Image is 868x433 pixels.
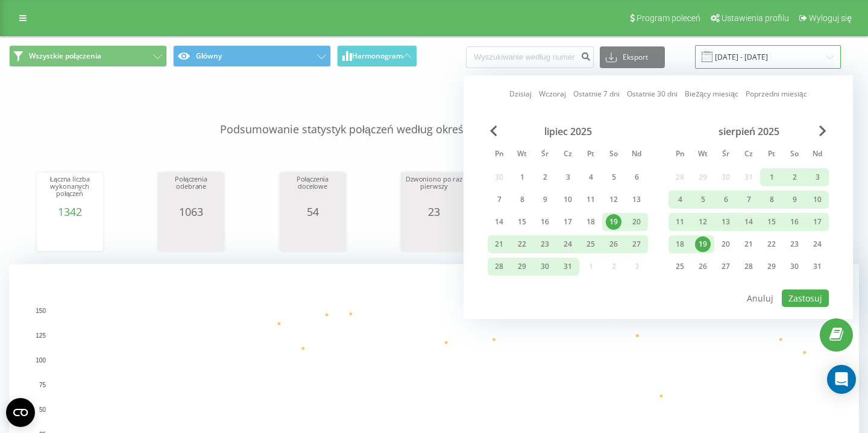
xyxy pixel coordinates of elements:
[694,146,712,164] abbr: wtorek
[579,168,602,186] div: pt 4 lip 2025
[806,235,829,253] div: ndz 24 sie 2025
[746,88,807,100] a: Poprzedni miesiąc
[352,52,403,60] span: Harmonogram
[691,213,714,231] div: wt 12 sie 2025
[533,235,556,253] div: śr 23 lip 2025
[579,235,602,253] div: pt 25 lip 2025
[6,398,35,427] button: Open CMP widget
[583,214,599,230] div: 18
[579,213,602,231] div: pt 18 lip 2025
[560,236,576,252] div: 24
[783,191,806,209] div: sob 9 sie 2025
[404,218,464,254] svg: A chart.
[810,169,825,185] div: 3
[672,236,688,252] div: 18
[606,236,621,252] div: 26
[629,192,644,207] div: 13
[513,146,531,164] abbr: wtorek
[783,235,806,253] div: sob 23 sie 2025
[173,45,331,67] button: Główny
[625,235,648,253] div: ndz 27 lip 2025
[511,213,533,231] div: wt 15 lip 2025
[511,191,533,209] div: wt 8 lip 2025
[827,365,856,394] div: Open Intercom Messenger
[39,406,46,413] text: 50
[627,146,646,164] abbr: niedziela
[36,357,46,364] text: 100
[668,213,691,231] div: pon 11 sie 2025
[40,206,100,218] div: 1342
[606,169,621,185] div: 5
[511,258,533,276] div: wt 29 lip 2025
[9,98,859,137] p: Podsumowanie statystyk połączeń według określonych filtrów dla wybranego okresu
[691,235,714,253] div: wt 19 sie 2025
[509,88,532,100] a: Dzisiaj
[537,214,553,230] div: 16
[714,258,737,276] div: śr 27 sie 2025
[466,46,594,68] input: Wyszukiwanie według numeru
[718,236,734,252] div: 20
[625,168,648,186] div: ndz 6 lip 2025
[714,213,737,231] div: śr 13 sie 2025
[488,191,511,209] div: pon 7 lip 2025
[783,168,806,186] div: sob 2 sie 2025
[560,169,576,185] div: 3
[600,46,665,68] button: Eksport
[764,169,779,185] div: 1
[514,259,530,274] div: 29
[782,289,829,307] button: Zastosuj
[637,13,700,23] span: Program poleceń
[514,169,530,185] div: 1
[718,192,734,207] div: 6
[9,45,167,67] button: Wszystkie połączenia
[741,259,756,274] div: 28
[695,259,711,274] div: 26
[737,191,760,209] div: czw 7 sie 2025
[556,235,579,253] div: czw 24 lip 2025
[760,235,783,253] div: pt 22 sie 2025
[717,146,735,164] abbr: środa
[808,146,826,164] abbr: niedziela
[490,146,508,164] abbr: poniedziałek
[806,213,829,231] div: ndz 17 sie 2025
[629,214,644,230] div: 20
[36,308,46,314] text: 150
[605,146,623,164] abbr: sobota
[787,214,802,230] div: 16
[668,125,829,137] div: sierpień 2025
[783,213,806,231] div: sob 16 sie 2025
[668,235,691,253] div: pon 18 sie 2025
[539,88,566,100] a: Wczoraj
[714,191,737,209] div: śr 6 sie 2025
[806,258,829,276] div: ndz 31 sie 2025
[737,235,760,253] div: czw 21 sie 2025
[283,175,343,206] div: Połączenia docelowe
[491,259,507,274] div: 28
[29,51,101,61] span: Wszystkie połączenia
[737,258,760,276] div: czw 28 sie 2025
[718,214,734,230] div: 13
[161,218,221,254] svg: A chart.
[787,259,802,274] div: 30
[668,258,691,276] div: pon 25 sie 2025
[602,213,625,231] div: sob 19 lip 2025
[741,192,756,207] div: 7
[490,125,497,136] span: Previous Month
[672,214,688,230] div: 11
[533,258,556,276] div: śr 30 lip 2025
[691,191,714,209] div: wt 5 sie 2025
[685,88,738,100] a: Bieżący miesiąc
[737,213,760,231] div: czw 14 sie 2025
[573,88,620,100] a: Ostatnie 7 dni
[337,45,417,67] button: Harmonogram
[583,169,599,185] div: 4
[560,259,576,274] div: 31
[764,192,779,207] div: 8
[537,169,553,185] div: 2
[718,259,734,274] div: 27
[806,191,829,209] div: ndz 10 sie 2025
[537,236,553,252] div: 23
[810,259,825,274] div: 31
